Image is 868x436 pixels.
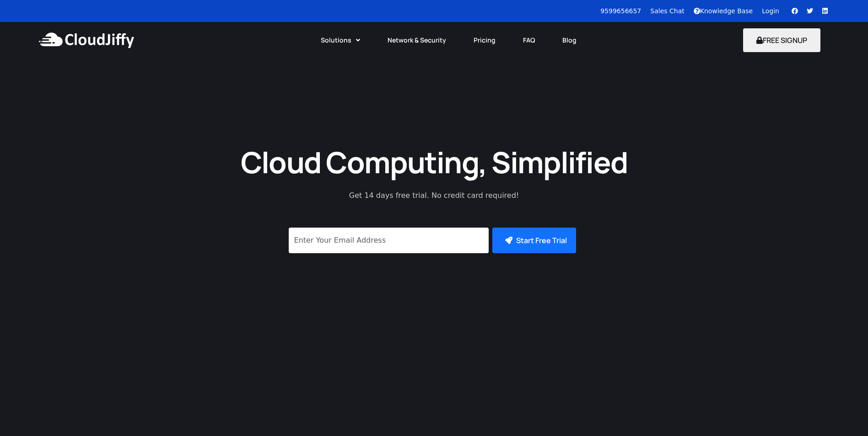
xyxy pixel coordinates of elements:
a: FREE SIGNUP [743,35,820,45]
a: Login [762,7,779,15]
a: Solutions [307,30,374,50]
a: 9599656657 [600,7,641,15]
a: Knowledge Base [694,7,753,15]
button: Start Free Trial [492,228,576,253]
a: Pricing [460,30,509,50]
a: Network & Security [374,30,460,50]
a: FAQ [509,30,549,50]
a: Blog [549,30,590,50]
button: FREE SIGNUP [743,28,820,52]
h1: Cloud Computing, Simplified [228,143,640,181]
a: Sales Chat [650,7,684,15]
input: Enter Your Email Address [289,228,489,253]
p: Get 14 days free trial. No credit card required! [308,190,560,201]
